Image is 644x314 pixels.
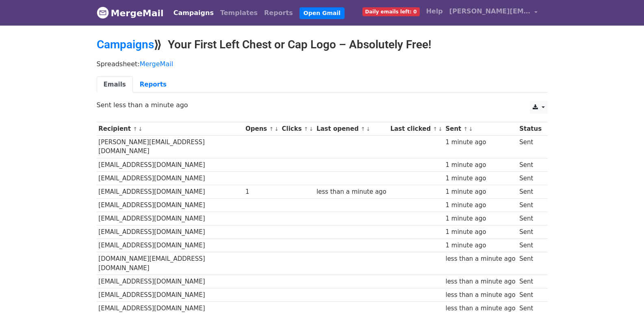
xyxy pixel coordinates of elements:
[97,6,109,19] img: MergeMail logo
[97,171,244,185] td: [EMAIL_ADDRESS][DOMAIN_NAME]
[269,126,273,132] a: ↑
[517,252,543,275] td: Sent
[517,136,543,158] td: Sent
[517,288,543,302] td: Sent
[517,158,543,171] td: Sent
[97,158,244,171] td: [EMAIL_ADDRESS][DOMAIN_NAME]
[464,126,468,132] a: ↑
[217,5,261,21] a: Templates
[445,160,515,170] div: 1 minute ago
[97,136,244,158] td: [PERSON_NAME][EMAIL_ADDRESS][DOMAIN_NAME]
[359,3,423,19] a: Daily emails left: 0
[433,126,437,132] a: ↑
[261,5,296,21] a: Reports
[445,214,515,223] div: 1 minute ago
[517,225,543,239] td: Sent
[280,122,314,136] th: Clicks
[97,38,548,52] h2: ⟫ Your First Left Chest or Cap Logo – Absolutely Free!
[445,304,515,313] div: less than a minute ago
[444,122,518,136] th: Sent
[449,6,531,16] span: [PERSON_NAME][EMAIL_ADDRESS][DOMAIN_NAME]
[517,212,543,225] td: Sent
[138,126,143,132] a: ↓
[361,126,365,132] a: ↑
[170,5,217,21] a: Campaigns
[97,239,244,252] td: [EMAIL_ADDRESS][DOMAIN_NAME]
[362,7,420,16] span: Daily emails left: 0
[314,122,388,136] th: Last opened
[438,126,442,132] a: ↓
[388,122,444,136] th: Last clicked
[517,171,543,185] td: Sent
[299,7,345,19] a: Open Gmail
[445,254,515,264] div: less than a minute ago
[304,126,308,132] a: ↑
[445,290,515,300] div: less than a minute ago
[133,76,173,93] a: Reports
[517,239,543,252] td: Sent
[309,126,314,132] a: ↓
[445,187,515,197] div: 1 minute ago
[317,187,386,197] div: less than a minute ago
[97,101,548,109] p: Sent less than a minute ago
[97,275,244,288] td: [EMAIL_ADDRESS][DOMAIN_NAME]
[517,185,543,198] td: Sent
[366,126,371,132] a: ↓
[423,3,446,19] a: Help
[97,4,164,22] a: MergeMail
[243,122,280,136] th: Opens
[97,252,244,275] td: [DOMAIN_NAME][EMAIL_ADDRESS][DOMAIN_NAME]
[445,241,515,250] div: 1 minute ago
[97,76,133,93] a: Emails
[97,185,244,198] td: [EMAIL_ADDRESS][DOMAIN_NAME]
[97,38,154,51] a: Campaigns
[445,201,515,210] div: 1 minute ago
[97,199,244,212] td: [EMAIL_ADDRESS][DOMAIN_NAME]
[133,126,137,132] a: ↑
[140,60,173,68] a: MergeMail
[97,212,244,225] td: [EMAIL_ADDRESS][DOMAIN_NAME]
[445,277,515,286] div: less than a minute ago
[445,138,515,147] div: 1 minute ago
[517,199,543,212] td: Sent
[245,187,278,197] div: 1
[97,122,244,136] th: Recipient
[97,60,548,68] p: Spreadsheet:
[274,126,279,132] a: ↓
[97,288,244,302] td: [EMAIL_ADDRESS][DOMAIN_NAME]
[468,126,473,132] a: ↓
[97,225,244,239] td: [EMAIL_ADDRESS][DOMAIN_NAME]
[517,122,543,136] th: Status
[445,174,515,183] div: 1 minute ago
[517,275,543,288] td: Sent
[445,227,515,237] div: 1 minute ago
[446,3,541,22] a: [PERSON_NAME][EMAIL_ADDRESS][DOMAIN_NAME]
